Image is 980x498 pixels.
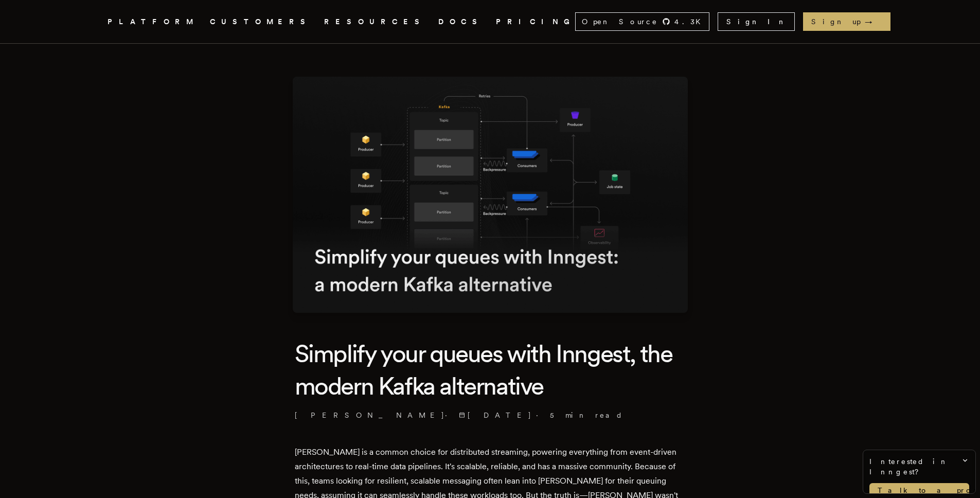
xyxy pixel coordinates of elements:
[438,15,484,28] a: DOCS
[210,15,312,28] a: CUSTOMERS
[582,16,658,27] span: Open Source
[803,12,890,31] a: Sign up
[295,337,686,402] h1: Simplify your queues with Inngest, the modern Kafka alternative
[459,410,532,420] span: [DATE]
[496,15,575,28] a: PRICING
[869,483,969,497] a: Talk to a product expert
[718,12,795,31] a: Sign In
[108,15,198,28] button: PLATFORM
[865,16,882,27] span: →
[674,16,707,27] span: 4.3 K
[324,15,426,28] button: RESOURCES
[550,410,623,420] span: 5 min read
[293,77,688,313] img: Featured image for Simplify your queues with Inngest, the modern Kafka alternative blog post
[295,410,686,420] p: [PERSON_NAME] · ·
[869,456,969,477] span: Interested in Inngest?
